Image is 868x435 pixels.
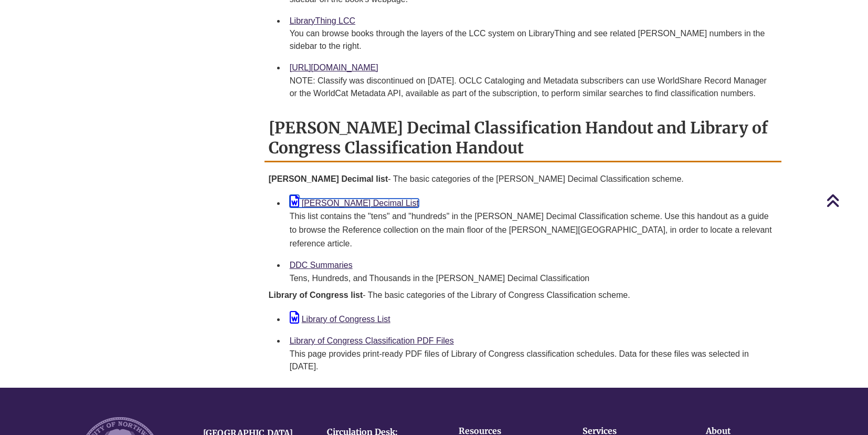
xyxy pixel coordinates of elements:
[290,210,773,250] div: This list contains the "tens" and "hundreds" in the [PERSON_NAME] Decimal Classification scheme. ...
[290,261,353,270] a: DDC Summaries
[269,289,777,302] p: - The basic categories of the Library of Congress Classification scheme.
[290,315,390,324] a: Library of Congress List
[826,193,865,208] a: Back to Top
[290,272,773,285] div: Tens, Hundreds, and Thousands in the [PERSON_NAME] Decimal Classification
[290,27,773,53] div: You can browse books through the layers of the LCC system on LibraryThing and see related [PERSON...
[269,291,363,299] strong: Library of Congress list
[269,173,777,185] p: - The basic categories of the [PERSON_NAME] Decimal Classification scheme.
[290,16,355,25] a: LibraryThing LCC
[290,63,378,72] a: [URL][DOMAIN_NAME]
[290,75,773,100] div: NOTE: Classify was discontinued on [DATE]. OCLC Cataloging and Metadata subscribers can use World...
[290,199,419,208] a: [PERSON_NAME] Decimal List
[264,115,781,162] h2: [PERSON_NAME] Decimal Classification Handout and Library of Congress Classification Handout
[290,348,773,373] div: This page provides print-ready PDF files of Library of Congress classification schedules. Data fo...
[290,336,454,345] a: Library of Congress Classification PDF Files
[269,174,388,183] strong: [PERSON_NAME] Decimal list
